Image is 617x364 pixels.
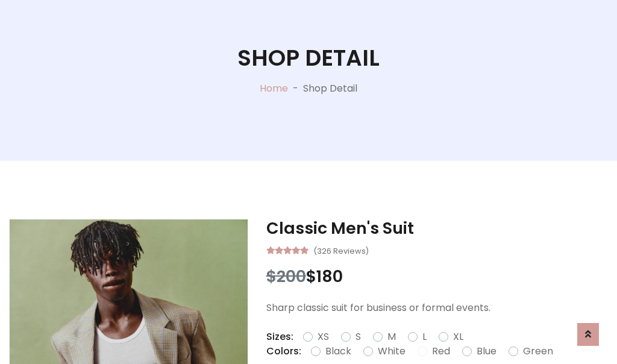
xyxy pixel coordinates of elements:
p: - [288,81,303,96]
label: Red [432,344,450,359]
label: S [355,330,361,344]
label: XS [318,330,329,344]
label: L [422,330,427,344]
h3: $ [266,267,608,286]
label: Black [325,344,351,359]
label: Green [523,344,553,359]
a: Home [260,81,288,95]
p: Sizes: [266,330,293,344]
label: White [378,344,406,359]
span: 180 [316,265,343,287]
p: Sharp classic suit for business or formal events. [266,301,608,315]
label: M [387,330,396,344]
label: Blue [477,344,496,359]
label: XL [453,330,463,344]
h1: Shop Detail [237,45,380,72]
h3: Classic Men's Suit [266,219,608,238]
p: Colors: [266,344,301,359]
span: $200 [266,265,306,287]
p: Shop Detail [303,81,357,96]
small: (326 Reviews) [313,243,369,257]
